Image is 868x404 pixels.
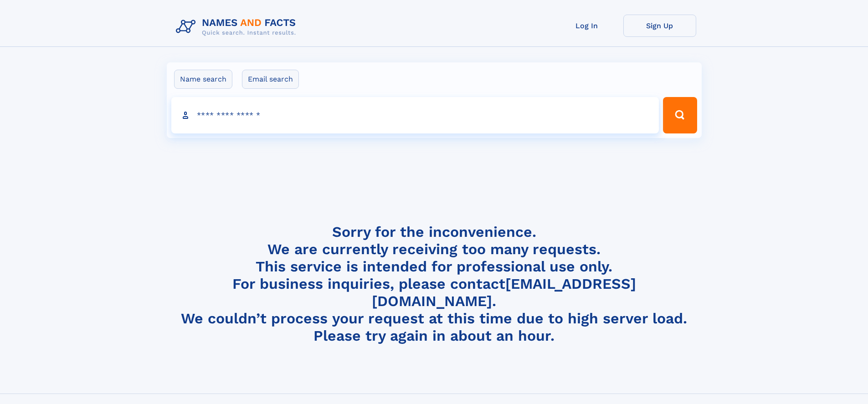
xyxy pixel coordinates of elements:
[623,15,696,37] a: Sign Up
[242,70,299,89] label: Email search
[172,15,303,39] img: Logo Names and Facts
[663,97,697,133] button: Search Button
[171,97,659,133] input: search input
[172,223,696,345] h4: Sorry for the inconvenience. We are currently receiving too many requests. This service is intend...
[372,275,636,310] a: [EMAIL_ADDRESS][DOMAIN_NAME]
[174,70,232,89] label: Name search
[550,15,623,37] a: Log In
